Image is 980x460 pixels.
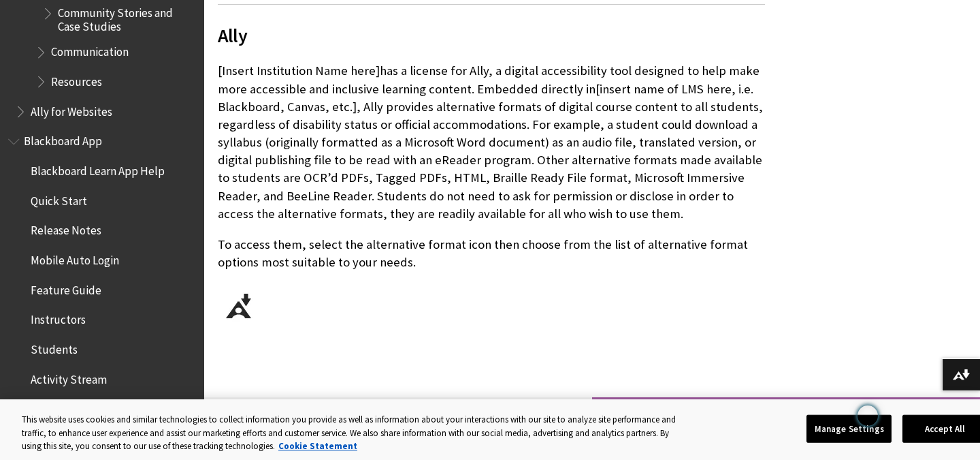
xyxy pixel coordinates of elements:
span: Feature Guide [31,279,101,297]
p: To access them, select the alternative format icon then choose from the list of alternative forma... [218,236,765,271]
p: has a license for Ally, a digital accessibility tool designed to help make more accessible and in... [218,62,765,223]
span: Students [31,338,78,356]
span: Instructors [31,309,86,327]
img: Alternative format icon [218,284,260,326]
span: [insert name of LMS here, i.e. Blackboard, Canvas, etc.] [218,81,753,114]
span: Journals [31,398,73,416]
span: Quick Start [31,189,87,208]
span: Mobile Auto Login [31,249,119,267]
span: Release Notes [31,219,101,238]
div: This website uses cookies and similar technologies to collect information you provide as well as ... [22,413,686,453]
span: [Insert Institution Name here] [218,63,380,78]
span: Resources [51,70,102,89]
span: Activity Stream [31,368,107,386]
span: Communication [51,41,129,59]
span: Blackboard App [24,130,102,149]
span: Community Stories and Case Studies [58,2,195,34]
span: Blackboard Learn App Help [31,159,165,178]
span: Ally [218,21,765,50]
span: Ally for Websites [31,100,112,119]
button: Manage Settings [806,414,892,443]
a: More information about your privacy, opens in a new tab [278,440,357,452]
